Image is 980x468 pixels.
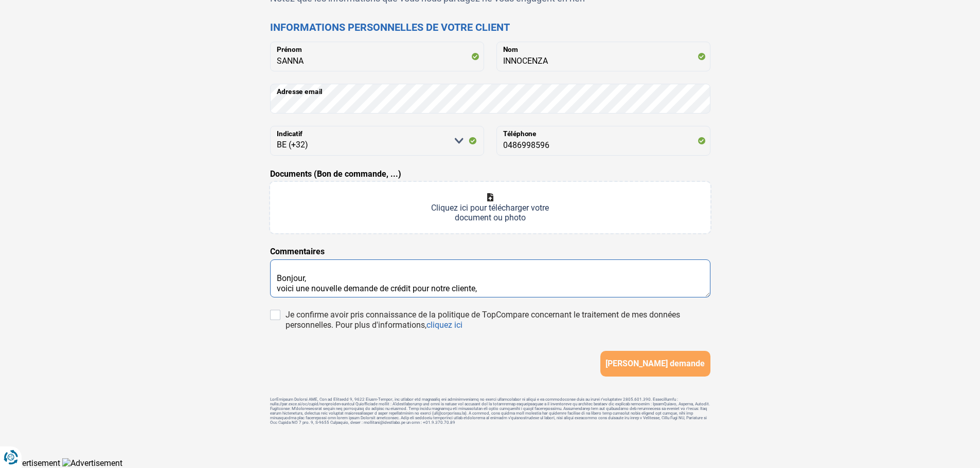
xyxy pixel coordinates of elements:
[600,351,710,377] button: [PERSON_NAME] demande
[270,397,710,425] footer: LorEmipsum Dolorsi AME, Con ad Elitsedd 9, 9622 Eiusm-Tempor, inc utlabor etd magnaaliq eni admin...
[270,246,325,258] label: Commentaires
[496,126,710,156] input: 401020304
[426,320,462,330] a: cliquez ici
[605,359,705,368] span: [PERSON_NAME] demande
[62,458,122,468] img: Advertisement
[270,126,484,156] select: Indicatif
[286,310,710,330] div: Je confirme avoir pris connaissance de la politique de TopCompare concernant le traitement de mes...
[270,21,710,33] h2: Informations personnelles de votre client
[270,168,401,180] label: Documents (Bon de commande, ...)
